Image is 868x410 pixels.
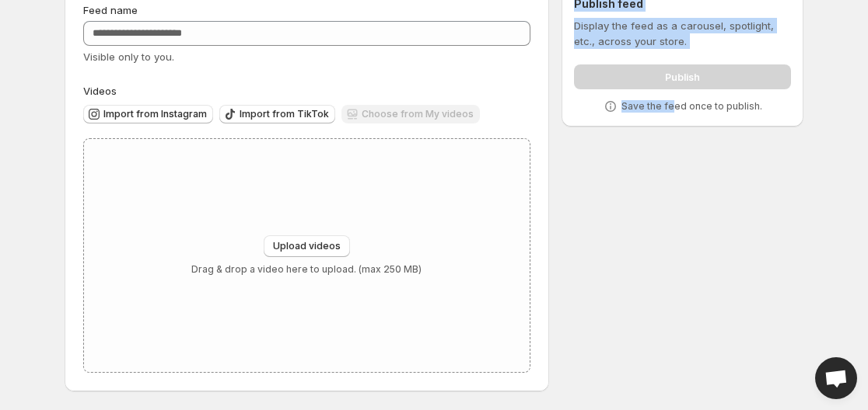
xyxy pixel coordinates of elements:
span: Upload videos [273,240,341,252]
span: Import from TikTok [240,108,329,120]
span: Import from Instagram [103,108,207,120]
span: Feed name [83,4,138,16]
div: Open chat [815,357,857,399]
button: Upload videos [264,235,350,257]
button: Import from TikTok [219,105,335,123]
p: Drag & drop a video here to upload. (max 250 MB) [191,263,422,276]
span: Videos [83,85,117,97]
button: Import from Instagram [83,105,213,123]
span: Visible only to you. [83,50,174,63]
p: Display the feed as a carousel, spotlight, etc., across your store. [574,18,791,49]
p: Save the feed once to publish. [621,100,762,113]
